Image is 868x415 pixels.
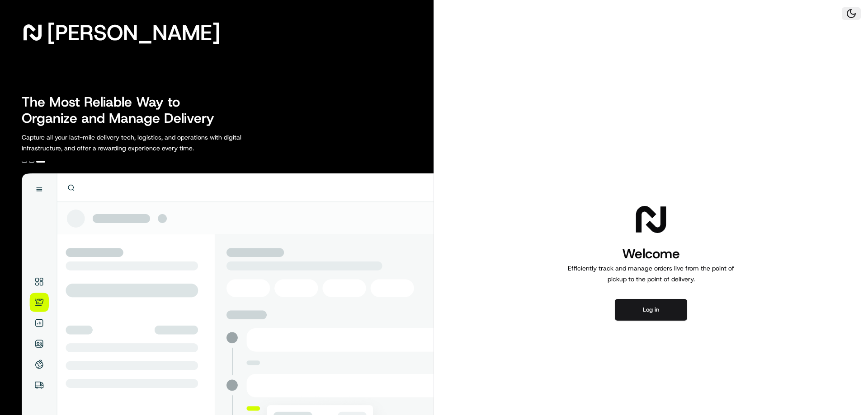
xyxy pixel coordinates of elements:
span: [PERSON_NAME] [47,23,220,42]
button: Log in [615,299,687,321]
h2: The Most Reliable Way to Organize and Manage Delivery [22,94,224,126]
h1: Welcome [564,245,738,263]
p: Efficiently track and manage orders live from the point of pickup to the point of delivery. [564,263,738,284]
p: Capture all your last-mile delivery tech, logistics, and operations with digital infrastructure, ... [22,132,282,154]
